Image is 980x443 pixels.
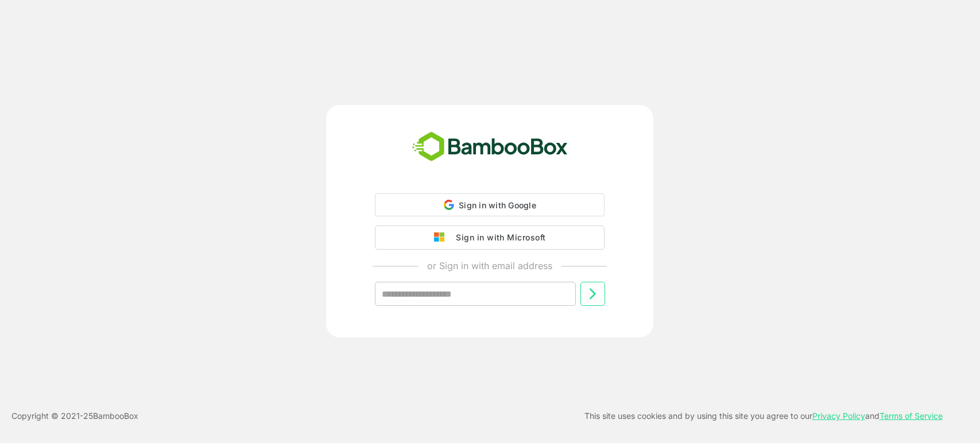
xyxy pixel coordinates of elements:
[375,193,605,216] div: Sign in with Google
[880,411,943,421] a: Terms of Service
[450,230,545,245] div: Sign in with Microsoft
[375,226,605,250] button: Sign in with Microsoft
[459,200,536,210] span: Sign in with Google
[406,128,574,166] img: bamboobox
[427,259,552,273] p: or Sign in with email address
[812,411,865,421] a: Privacy Policy
[434,232,450,243] img: google
[584,409,943,423] p: This site uses cookies and by using this site you agree to our and
[11,409,138,423] p: Copyright © 2021- 25 BambooBox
